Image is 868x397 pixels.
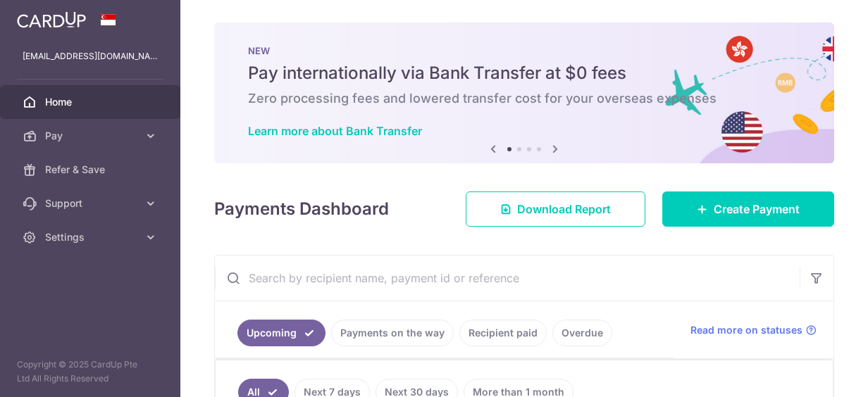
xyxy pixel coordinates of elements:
[552,320,612,346] a: Overdue
[248,124,422,138] a: Learn more about Bank Transfer
[662,191,834,227] a: Create Payment
[248,62,800,84] h5: Pay internationally via Bank Transfer at $0 fees
[459,320,547,346] a: Recipient paid
[331,320,454,346] a: Payments on the way
[690,323,802,337] span: Read more on statuses
[45,230,138,244] span: Settings
[237,320,325,346] a: Upcoming
[45,95,138,109] span: Home
[214,196,389,222] h4: Payments Dashboard
[517,201,611,218] span: Download Report
[17,11,86,28] img: CardUp
[248,90,800,107] h6: Zero processing fees and lowered transfer cost for your overseas expenses
[248,45,800,56] p: NEW
[45,163,138,177] span: Refer & Save
[714,201,800,218] span: Create Payment
[214,23,834,163] img: Bank transfer banner
[466,191,645,227] a: Download Report
[45,196,138,210] span: Support
[23,49,158,63] p: [EMAIL_ADDRESS][DOMAIN_NAME]
[690,323,817,337] a: Read more on statuses
[215,256,800,301] input: Search by recipient name, payment id or reference
[45,129,138,143] span: Pay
